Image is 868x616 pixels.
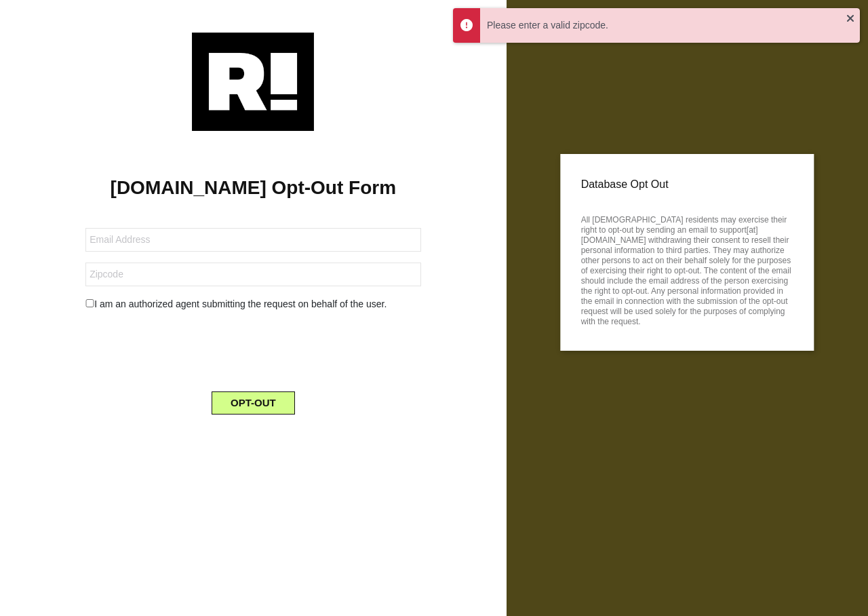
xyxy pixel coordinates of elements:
[487,18,846,33] div: Please enter a valid zipcode.
[581,211,793,327] p: All [DEMOGRAPHIC_DATA] residents may exercise their right to opt-out by sending an email to suppo...
[581,174,793,195] p: Database Opt Out
[192,33,314,131] img: Retention.com
[85,263,420,286] input: Zipcode
[85,228,420,252] input: Email Address
[212,391,295,415] button: OPT-OUT
[20,176,486,199] h1: [DOMAIN_NAME] Opt-Out Form
[150,322,356,375] iframe: reCAPTCHA
[75,297,431,311] div: I am an authorized agent submitting the request on behalf of the user.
